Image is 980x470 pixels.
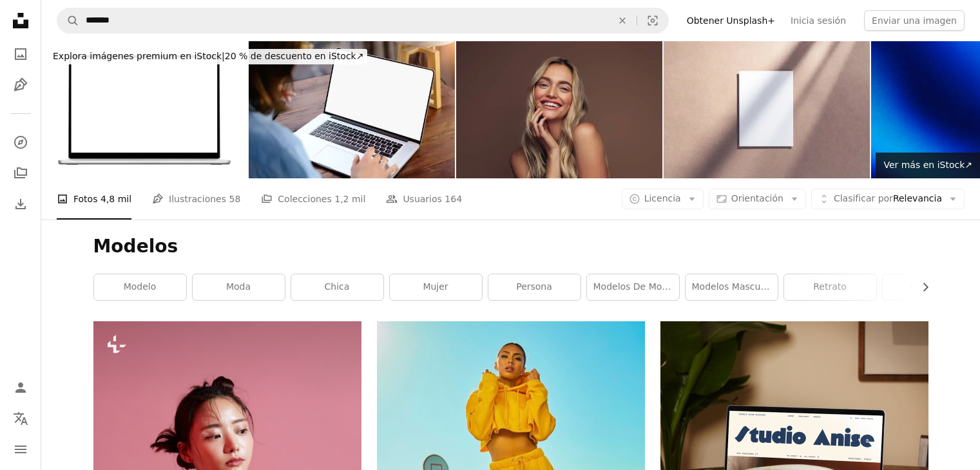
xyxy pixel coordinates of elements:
a: humano [883,274,975,300]
button: desplazar lista a la derecha [914,274,928,300]
span: Ver más en iStock ↗ [883,160,972,170]
a: Colecciones [8,160,34,186]
a: chica [291,274,383,300]
a: Modelos masculinos [686,274,778,300]
a: retrato [784,274,876,300]
a: persona [488,274,581,300]
span: Licencia [644,193,681,203]
a: Moda [193,274,285,300]
button: Buscar en Unsplash [57,8,79,33]
a: Ver más en iStock↗ [876,153,980,178]
span: Relevancia [834,193,942,205]
form: Encuentra imágenes en todo el sitio [57,8,669,33]
a: Iniciar sesión / Registrarse [8,375,34,400]
a: Explorar [8,129,34,155]
span: 58 [229,192,240,206]
button: Orientación [709,189,806,209]
button: Clasificar porRelevancia [811,189,965,209]
span: 1,2 mil [334,192,365,206]
a: Obtener Unsplash+ [679,10,783,31]
button: Enviar una imagen [864,10,965,31]
button: Idioma [8,406,34,431]
span: 164 [445,192,462,206]
a: Inicia sesión [783,10,854,31]
a: mujer [390,274,482,300]
button: Búsqueda visual [637,8,668,33]
a: Ilustraciones [8,72,34,98]
button: Borrar [608,8,637,33]
a: Fotos [8,41,34,67]
img: Mockup image of a woman using laptop with blank screen on wooden table [249,41,455,178]
a: modelo [94,274,186,300]
div: 20 % de descuento en iStock ↗ [49,49,367,64]
a: Modelos de moda [587,274,679,300]
button: Menú [8,437,34,462]
img: Portrait of young girl with beautiful skin and make-up [456,41,662,178]
a: Ilustraciones 58 [152,178,240,220]
button: Licencia [622,189,704,209]
h1: Modelos [93,235,928,258]
span: Orientación [731,193,783,203]
a: Explora imágenes premium en iStock|20 % de descuento en iStock↗ [41,41,375,72]
a: Historial de descargas [8,191,34,217]
a: Usuarios 164 [386,178,462,220]
img: Laptop Mockup with a white screen isolated on a white background, a High-quality Studio shot [41,41,247,178]
a: Colecciones 1,2 mil [261,178,365,220]
span: Explora imágenes premium en iStock | [53,51,225,61]
span: Clasificar por [834,193,893,203]
img: Blank vertical 5x7, A4 paper mockup with gobo lighting [664,41,870,178]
